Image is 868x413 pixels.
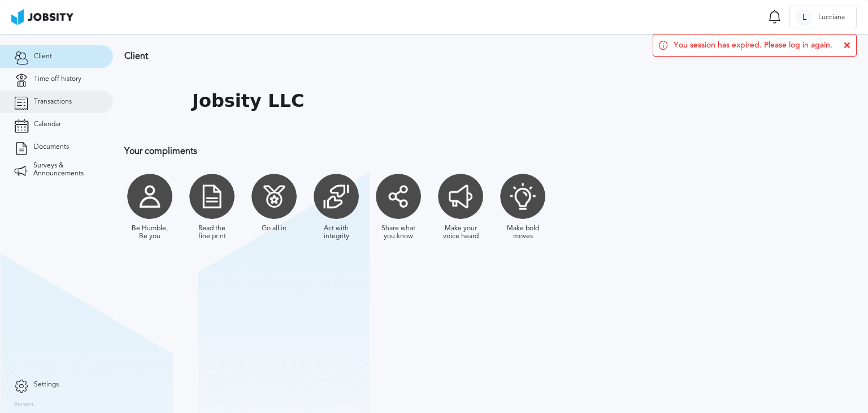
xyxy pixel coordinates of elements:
[316,225,356,240] div: Act with integrity
[262,225,287,233] div: Go all in
[34,98,72,106] span: Transactions
[192,225,232,240] div: Read the fine print
[379,225,418,240] div: Share what you know
[34,75,81,83] span: Time off history
[124,51,737,61] h3: Client
[11,9,73,25] img: ab4bad089aa723f57921c736e9817d99.png
[34,121,61,128] span: Calendar
[130,225,170,240] div: Be Humble, Be you
[14,401,35,408] label: Version:
[789,6,857,28] button: LLucciana
[796,9,813,26] div: L
[813,14,850,21] span: Lucciana
[124,146,737,156] h3: Your compliments
[33,162,99,178] span: Surveys & Announcements
[441,225,480,240] div: Make your voice heard
[503,225,542,240] div: Make bold moves
[34,381,59,389] span: Settings
[192,91,304,111] h1: Jobsity LLC
[674,41,832,50] span: You session has expired. Please log in again.
[34,143,69,151] span: Documents
[34,53,52,61] span: Client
